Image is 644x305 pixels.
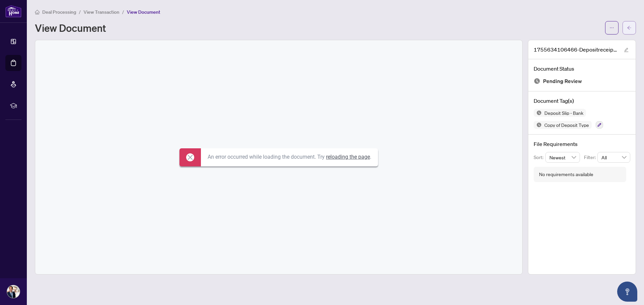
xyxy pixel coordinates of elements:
[584,154,597,161] p: Filter:
[534,121,542,129] img: Status Icon
[624,48,629,52] span: edit
[122,8,124,16] li: /
[35,22,106,33] h1: View Document
[534,46,618,54] span: 1755634106466-Depositreceiptfor95Penny.pdf
[534,154,545,161] p: Sort:
[534,78,540,84] img: Document Status
[543,77,582,86] span: Pending Review
[627,25,632,30] span: arrow-left
[609,25,614,30] span: ellipsis
[542,123,592,127] span: Copy of Deposit Type
[542,110,586,115] span: Deposit Slip - Bank
[79,8,81,16] li: /
[534,140,630,148] h4: File Requirements
[84,9,119,15] span: View Transaction
[534,65,630,73] h4: Document Status
[534,109,542,117] img: Status Icon
[601,152,626,162] span: All
[534,97,630,105] h4: Document Tag(s)
[35,10,40,14] span: home
[617,282,637,302] button: Open asap
[7,285,20,298] img: Profile Icon
[539,171,593,178] div: No requirements available
[5,5,21,17] img: logo
[549,152,576,162] span: Newest
[127,9,160,15] span: View Document
[42,9,76,15] span: Deal Processing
